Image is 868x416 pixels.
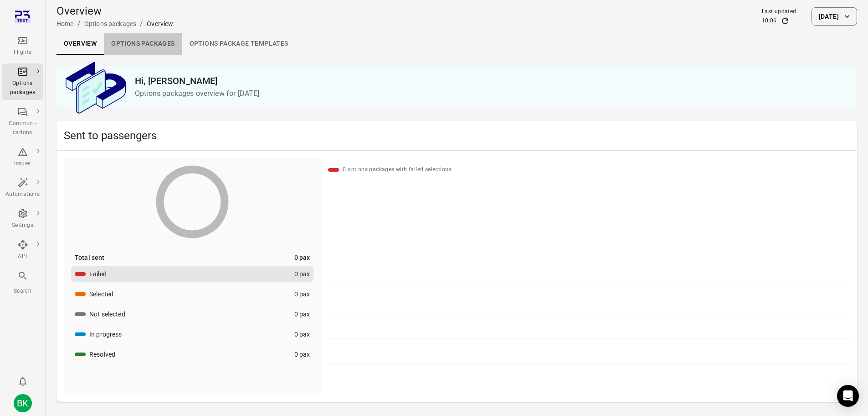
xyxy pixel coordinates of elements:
[762,16,777,26] div: 10:06
[343,165,451,174] div: 0 options packages with failed selections
[2,104,43,140] a: Communi-cations
[294,310,310,319] div: 0 pax
[89,310,125,319] div: Not selected
[71,346,313,363] button: Resolved0 pax
[5,287,40,296] div: Search
[2,174,43,202] a: Automations
[89,269,107,279] div: Failed
[5,119,40,137] div: Communi-cations
[56,33,857,55] div: Local navigation
[71,326,313,342] button: In progress0 pax
[140,18,143,29] li: /
[14,394,32,412] div: BK
[104,33,182,55] a: Options packages
[56,20,74,27] a: Home
[89,330,122,339] div: In progress
[5,48,40,57] div: Flights
[71,286,313,302] button: Selected0 pax
[14,372,32,390] button: Notifications
[294,330,310,339] div: 0 pax
[762,7,796,16] div: Last updated
[294,253,310,262] div: 0 pax
[71,306,313,322] button: Not selected0 pax
[56,4,174,18] h1: Overview
[5,221,40,230] div: Settings
[5,159,40,169] div: Issues
[89,350,115,359] div: Resolved
[2,63,43,100] a: Options packages
[2,268,43,298] button: Search
[2,205,43,233] a: Settings
[837,385,859,407] div: Open Intercom Messenger
[75,253,105,262] div: Total sent
[2,144,43,171] a: Issues
[294,350,310,359] div: 0 pax
[781,16,790,26] button: Refresh data
[2,237,43,264] a: API
[294,269,310,279] div: 0 pax
[812,7,857,26] button: [DATE]
[5,79,40,97] div: Options packages
[71,266,313,282] button: Failed0 pax
[84,20,136,27] a: Options packages
[135,88,850,99] p: Options packages overview for [DATE]
[135,74,850,88] h2: Hi, [PERSON_NAME]
[2,32,43,60] a: Flights
[77,18,81,29] li: /
[89,290,113,299] div: Selected
[182,33,296,55] a: Options package Templates
[294,290,310,299] div: 0 pax
[56,18,174,29] nav: Breadcrumbs
[64,128,850,143] h2: Sent to passengers
[5,252,40,261] div: API
[56,33,104,55] a: Overview
[147,19,173,28] div: Overview
[10,390,36,416] button: Bela Kanchan
[5,190,40,199] div: Automations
